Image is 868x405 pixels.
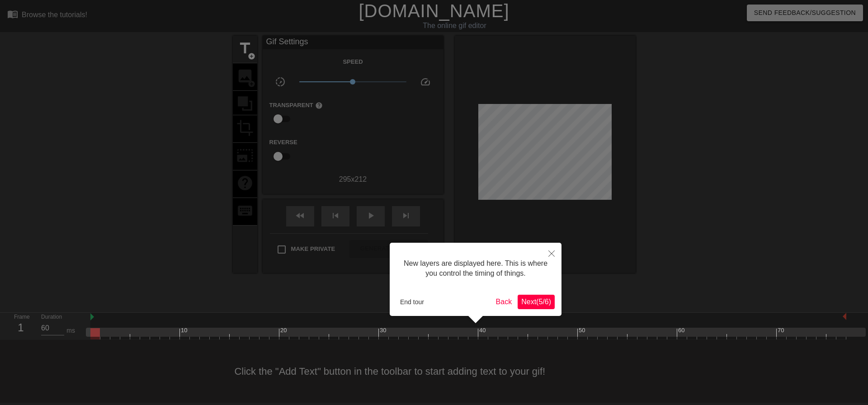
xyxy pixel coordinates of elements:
button: Next [518,295,555,309]
button: Close [542,243,561,264]
span: Next ( 5 / 6 ) [521,298,551,306]
button: End tour [396,295,428,309]
div: New layers are displayed here. This is where you control the timing of things. [396,250,555,288]
button: Back [492,295,516,309]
